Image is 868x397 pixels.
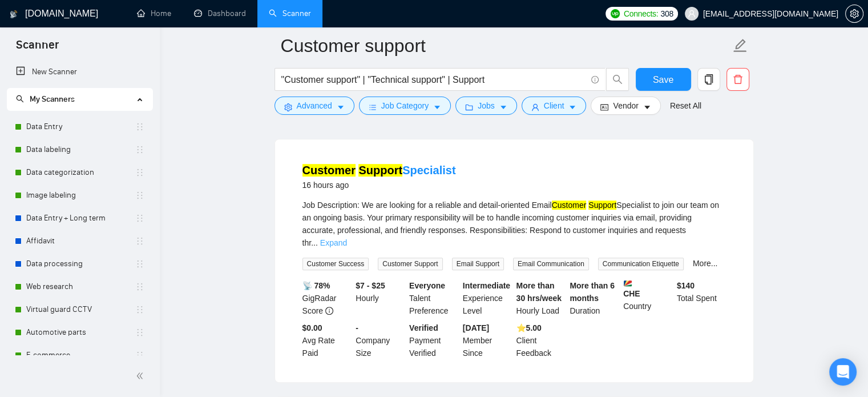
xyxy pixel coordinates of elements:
[407,322,461,359] div: Payment Verified
[26,252,135,275] a: Data processing
[591,76,599,83] span: info-circle
[302,323,322,332] b: $0.00
[358,164,402,177] mark: Support
[567,279,621,317] div: Duration
[135,305,144,314] span: holder
[693,259,718,268] a: More...
[135,168,144,177] span: holder
[302,281,330,290] b: 📡 78%
[7,61,152,83] li: New Scanner
[10,5,18,23] img: logo
[7,298,152,321] li: Virtual guard CCTV
[356,281,385,290] b: $7 - $25
[7,184,152,207] li: Image labeling
[281,73,586,87] input: Search Freelance Jobs...
[677,281,695,290] b: $ 140
[325,307,333,315] span: info-circle
[359,97,451,115] button: barsJob Categorycaret-down
[733,38,748,53] span: edit
[26,161,135,184] a: Data categorization
[698,74,720,85] span: copy
[653,73,673,87] span: Save
[135,282,144,291] span: holder
[624,7,658,20] span: Connects:
[513,258,589,270] span: Email Communication
[297,99,332,112] span: Advanced
[670,99,701,112] a: Reset All
[636,68,691,91] button: Save
[26,298,135,321] a: Virtual guard CCTV
[643,103,651,111] span: caret-down
[26,207,135,230] a: Data Entry + Long term
[337,103,345,111] span: caret-down
[409,323,438,332] b: Verified
[7,230,152,252] li: Affidavit
[302,258,369,270] span: Customer Success
[369,103,377,111] span: bars
[274,97,354,115] button: settingAdvancedcaret-down
[846,9,863,18] span: setting
[194,9,246,18] a: dashboardDashboard
[26,344,135,367] a: E-commerce
[463,281,510,290] b: Intermediate
[588,200,616,210] mark: Support
[7,252,152,275] li: Data processing
[516,323,542,332] b: ⭐️ 5.00
[455,97,517,115] button: folderJobscaret-down
[135,145,144,154] span: holder
[600,103,608,111] span: idcard
[136,370,147,382] span: double-left
[623,279,672,298] b: CHE
[598,258,684,270] span: Communication Etiquette
[378,258,442,270] span: Customer Support
[30,94,75,104] span: My Scanners
[845,5,863,23] button: setting
[26,230,135,252] a: Affidavit
[726,68,749,91] button: delete
[514,279,568,317] div: Hourly Load
[433,103,441,111] span: caret-down
[381,99,429,112] span: Job Category
[302,178,456,192] div: 16 hours ago
[409,281,445,290] b: Everyone
[697,68,720,91] button: copy
[356,323,358,332] b: -
[624,279,632,287] img: 🇸🇨
[606,68,629,91] button: search
[16,61,143,83] a: New Scanner
[478,99,495,112] span: Jobs
[269,9,311,18] a: searchScanner
[613,99,638,112] span: Vendor
[135,259,144,268] span: holder
[522,97,587,115] button: userClientcaret-down
[26,184,135,207] a: Image labeling
[135,122,144,131] span: holder
[570,281,615,303] b: More than 6 months
[845,9,863,18] a: setting
[7,138,152,161] li: Data labeling
[302,164,456,177] a: Customer SupportSpecialist
[407,279,461,317] div: Talent Preference
[461,322,514,359] div: Member Since
[26,138,135,161] a: Data labeling
[26,275,135,298] a: Web research
[311,238,318,247] span: ...
[7,207,152,230] li: Data Entry + Long term
[7,344,152,367] li: E-commerce
[607,74,628,85] span: search
[465,103,473,111] span: folder
[7,321,152,344] li: Automotive parts
[26,115,135,138] a: Data Entry
[7,275,152,298] li: Web research
[137,9,171,18] a: homeHome
[135,214,144,223] span: holder
[688,10,696,18] span: user
[135,328,144,337] span: holder
[16,94,75,104] span: My Scanners
[452,258,504,270] span: Email Support
[300,279,354,317] div: GigRadar Score
[461,279,514,317] div: Experience Level
[7,115,152,138] li: Data Entry
[16,95,24,103] span: search
[531,103,539,111] span: user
